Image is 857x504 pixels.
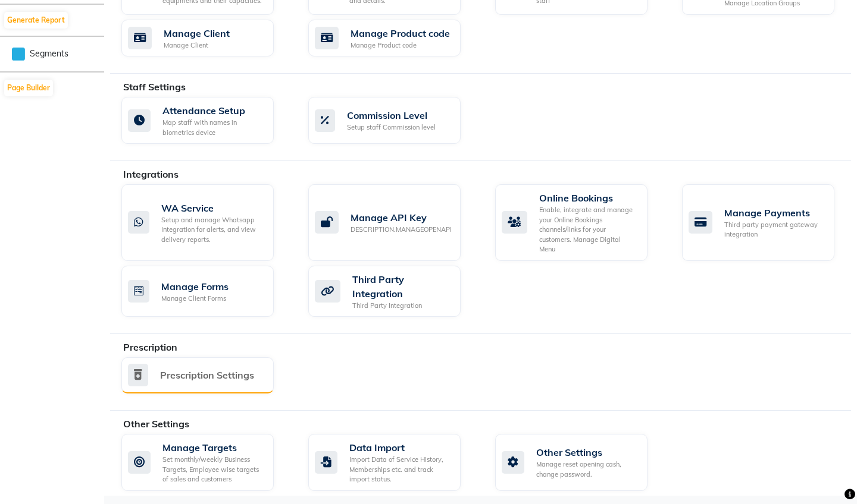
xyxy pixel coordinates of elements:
div: Prescription Settings [160,368,254,382]
a: Manage Product codeManage Product code [308,20,477,57]
a: Manage ClientManage Client [121,20,290,57]
a: Manage API KeyDESCRIPTION.MANAGEOPENAPI [308,184,477,261]
button: Page Builder [4,80,53,96]
a: Manage FormsManage Client Forms [121,266,290,317]
a: Other SettingsManage reset opening cash, change password. [495,434,664,491]
div: Manage Product code [351,40,450,51]
div: Online Bookings [539,191,638,205]
div: Third Party Integration [352,301,451,311]
div: Commission Level [347,108,436,122]
div: Other Settings [536,445,638,459]
a: Manage TargetsSet monthly/weekly Business Targets, Employee wise targets of sales and customers [121,434,290,491]
div: Setup staff Commission level [347,122,436,133]
div: Third Party Integration [352,272,451,301]
div: Manage Targets [162,440,264,455]
div: Manage Forms [161,279,229,294]
div: Manage Client Forms [161,294,229,304]
a: Data ImportImport Data of Service History, Memberships etc. and track import status. [308,434,477,491]
div: Third party payment gateway integration [724,220,825,240]
div: Manage Client [164,40,230,51]
div: Import Data of Service History, Memberships etc. and track import status. [349,455,451,484]
div: Setup and manage Whatsapp Integration for alerts, and view delivery reports. [161,215,264,245]
div: Manage Payments [724,206,825,220]
div: Attendance Setup [162,103,264,118]
button: Generate Report [4,12,68,29]
div: Manage API Key [351,210,452,225]
a: Manage PaymentsThird party payment gateway integration [682,184,851,261]
a: Prescription Settings [121,357,290,393]
div: Enable, integrate and manage your Online Bookings channels/links for your customers. Manage Digit... [539,205,638,254]
span: Segments [30,48,68,60]
div: DESCRIPTION.MANAGEOPENAPI [351,225,452,235]
a: WA ServiceSetup and manage Whatsapp Integration for alerts, and view delivery reports. [121,184,290,261]
div: Manage reset opening cash, change password. [536,459,638,479]
div: Data Import [349,440,451,455]
div: Map staff with names in biometrics device [162,118,264,137]
a: Attendance SetupMap staff with names in biometrics device [121,97,290,144]
a: Commission LevelSetup staff Commission level [308,97,477,144]
div: Manage Client [164,26,230,40]
div: Set monthly/weekly Business Targets, Employee wise targets of sales and customers [162,455,264,484]
div: WA Service [161,201,264,215]
div: Manage Product code [351,26,450,40]
a: Online BookingsEnable, integrate and manage your Online Bookings channels/links for your customer... [495,184,664,261]
a: Third Party IntegrationThird Party Integration [308,266,477,317]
